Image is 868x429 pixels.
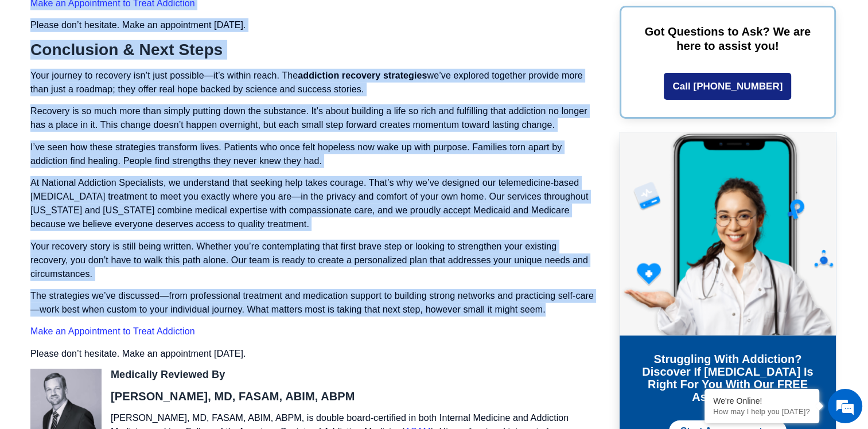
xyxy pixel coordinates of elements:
p: Please don’t hesitate. Make an appointment [DATE]. [30,18,594,32]
span: We're online! [67,136,158,252]
h3: Struggling with addiction? Discover if [MEDICAL_DATA] is right for you with our FREE Assessment! [628,353,827,403]
strong: addiction recovery strategies [298,71,427,80]
p: Your journey to recovery isn’t just possible—it’s within reach. The we’ve explored together provi... [30,69,594,96]
textarea: Type your message and hit 'Enter' [6,298,219,338]
div: We're Online! [713,396,811,405]
div: Minimize live chat window [188,6,216,33]
p: The strategies we’ve discussed—from professional treatment and medication support to building str... [30,289,594,317]
p: Got Questions to Ask? We are here to assist you! [639,25,817,53]
p: Please don’t hesitate. Make an appointment [DATE]. [30,347,594,361]
span: [PERSON_NAME], MD, FASAM, ABIM, ABPM [111,390,355,403]
div: Chat with us now [77,60,210,75]
a: Call [PHONE_NUMBER] [664,73,791,100]
p: Your recovery story is still being written. Whether you’re contemplating that first brave step or... [30,240,594,281]
span: Call [PHONE_NUMBER] [672,81,783,91]
div: Navigation go back [13,59,30,76]
p: How may I help you today? [713,407,811,416]
p: Recovery is so much more than simply putting down the substance. It’s about building a life so ri... [30,104,594,132]
p: At National Addiction Specialists, we understand that seeking help takes courage. That’s why we’v... [30,176,594,231]
h2: Conclusion & Next Steps [30,40,594,60]
p: I’ve seen how these strategies transform lives. Patients who once felt hopeless now wake up with ... [30,141,594,168]
h4: Medically Reviewed By [30,369,594,381]
img: Online Suboxone Treatment - Opioid Addiction Treatment using phone [620,132,836,336]
a: Make an Appointment to Treat Addiction [30,326,195,336]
